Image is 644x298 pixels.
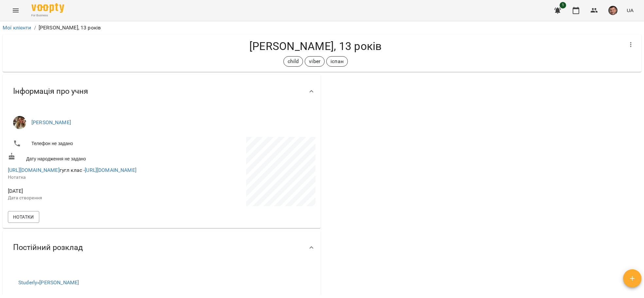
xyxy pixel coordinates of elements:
[8,167,60,173] a: [URL][DOMAIN_NAME]
[8,137,160,150] li: Телефон не задано
[13,116,26,129] img: Назаренко Катерина Андріївна
[7,151,162,163] div: Дату народження не задано
[331,58,344,65] p: іспан
[3,74,321,108] div: Інформація про учня
[31,119,71,125] a: [PERSON_NAME]
[3,25,31,31] a: Мої клієнти
[3,24,641,32] nav: breadcrumb
[288,58,299,65] p: child
[13,242,83,253] span: Постійний розклад
[8,174,160,181] p: Нотатка
[31,3,64,13] img: Voopty Logo
[283,56,303,67] div: child
[8,187,160,195] span: [DATE]
[39,24,101,32] p: [PERSON_NAME], 13 років
[305,56,325,67] div: viber
[8,167,136,173] span: гугл клас -
[8,211,39,223] button: Нотатки
[34,24,36,32] li: /
[608,6,617,15] img: 75717b8e963fcd04a603066fed3de194.png
[18,279,79,286] a: Studerly»[PERSON_NAME]
[13,86,88,96] span: Інформація про учня
[326,56,348,67] div: іспан
[8,3,24,18] button: Menu
[3,231,321,264] div: Постійний розклад
[624,4,636,16] button: UA
[309,58,320,65] p: viber
[627,7,634,14] span: UA
[8,195,160,201] p: Дата створення
[8,40,623,53] h4: [PERSON_NAME], 13 років
[560,2,566,8] span: 1
[31,13,64,18] span: For Business
[85,167,136,173] a: [URL][DOMAIN_NAME]
[13,213,34,221] span: Нотатки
